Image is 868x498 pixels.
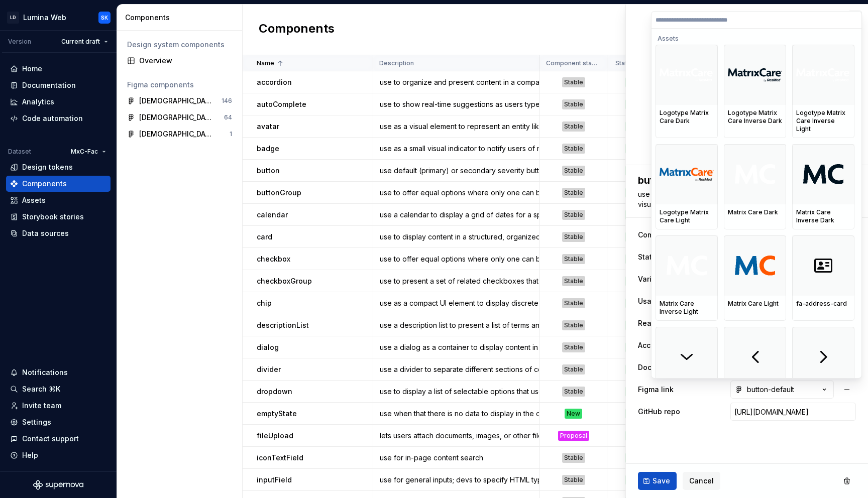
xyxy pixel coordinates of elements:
[660,109,714,125] div: Logotype Matrix Care Dark
[796,208,850,224] div: Matrix Care Inverse Dark
[656,29,854,45] div: Assets
[728,300,782,308] div: Matrix Care Light
[796,300,850,308] div: fa-address-card
[728,109,782,125] div: Logotype Matrix Care Inverse Dark
[660,300,714,316] div: Matrix Care Inverse Light
[728,208,782,216] div: Matrix Care Dark
[660,208,714,224] div: Logotype Matrix Care Light
[796,109,850,133] div: Logotype Matrix Care Inverse Light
